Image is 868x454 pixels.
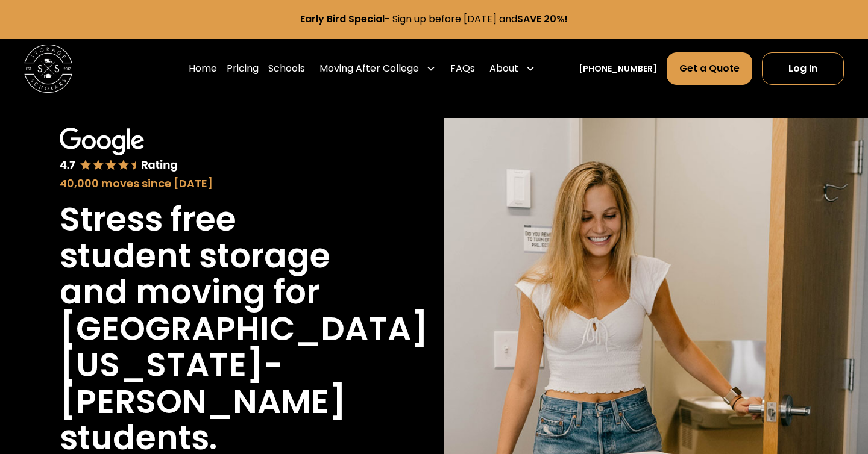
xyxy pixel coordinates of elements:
[60,175,365,191] div: 40,000 moves since [DATE]
[667,52,752,85] a: Get a Quote
[517,12,568,26] strong: SAVE 20%!
[60,311,428,420] h1: [GEOGRAPHIC_DATA][US_STATE]-[PERSON_NAME]
[60,201,365,311] h1: Stress free student storage and moving for
[315,52,441,86] div: Moving After College
[300,12,568,26] a: Early Bird Special- Sign up before [DATE] andSAVE 20%!
[579,63,657,75] a: [PHONE_NUMBER]
[300,12,385,26] strong: Early Bird Special
[189,52,217,86] a: Home
[24,45,72,93] a: home
[60,128,178,173] img: Google 4.7 star rating
[268,52,305,86] a: Schools
[485,52,540,86] div: About
[762,52,844,85] a: Log In
[24,45,72,93] img: Storage Scholars main logo
[450,52,475,86] a: FAQs
[227,52,259,86] a: Pricing
[489,61,518,76] div: About
[319,61,419,76] div: Moving After College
